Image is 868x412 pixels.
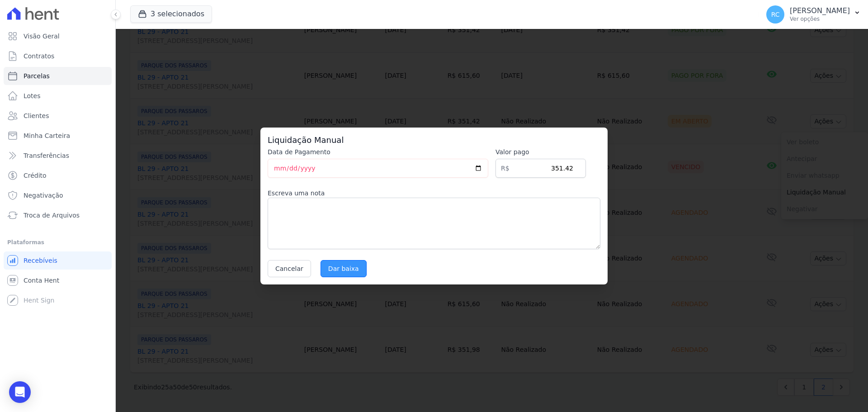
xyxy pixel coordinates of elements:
a: Recebíveis [4,251,112,270]
span: Transferências [24,151,69,160]
span: Lotes [24,91,41,100]
a: Lotes [4,87,112,105]
a: Minha Carteira [4,127,112,145]
a: Transferências [4,147,112,165]
input: Dar baixa [321,260,367,277]
a: Contratos [4,47,112,65]
p: [PERSON_NAME] [790,6,850,15]
a: Conta Hent [4,271,112,289]
button: 3 selecionados [130,5,212,23]
label: Valor pago [495,147,586,157]
span: Troca de Arquivos [24,211,80,220]
a: Troca de Arquivos [4,206,112,224]
a: Negativação [4,186,112,204]
a: Clientes [4,107,112,125]
span: Parcelas [24,71,50,81]
span: Recebíveis [24,256,57,265]
span: Clientes [24,111,49,120]
p: Ver opções [790,15,850,23]
span: Contratos [24,52,54,61]
a: Crédito [4,166,112,185]
span: RC [771,11,780,18]
div: Plataformas [7,237,108,248]
span: Conta Hent [24,276,59,285]
span: Minha Carteira [24,131,70,140]
label: Data de Pagamento [268,147,488,157]
a: Visão Geral [4,27,112,45]
button: RC [PERSON_NAME] Ver opções [759,2,868,27]
a: Parcelas [4,67,112,85]
span: Visão Geral [24,32,60,41]
label: Escreva uma nota [268,189,600,198]
h3: Liquidação Manual [268,135,600,146]
span: Crédito [24,171,47,180]
button: Cancelar [268,260,311,277]
div: Open Intercom Messenger [9,381,31,403]
span: Negativação [24,191,63,200]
